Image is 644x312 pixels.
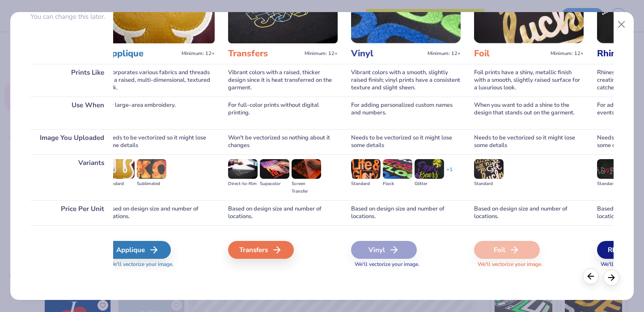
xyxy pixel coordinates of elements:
span: We'll vectorize your image. [474,261,584,268]
span: Minimum: 12+ [182,51,215,57]
img: Standard [474,159,504,179]
img: Glitter [415,159,444,179]
div: Based on design size and number of locations. [228,200,338,225]
div: Standard [474,180,504,188]
div: Transfers [228,241,294,259]
div: Standard [597,180,627,188]
div: Foil prints have a shiny, metallic finish with a smooth, slightly raised surface for a luxurious ... [474,64,584,97]
div: Variants [30,154,113,200]
h3: Vinyl [351,48,424,59]
div: Vibrant colors with a smooth, slightly raised finish; vinyl prints have a consistent texture and ... [351,64,461,97]
div: Standard [105,180,135,188]
div: Prints Like [30,64,113,97]
div: Needs to be vectorized so it might lose some details [474,129,584,154]
div: Based on design size and number of locations. [351,200,461,225]
img: Supacolor [260,159,289,179]
div: Image You Uploaded [30,129,113,154]
h3: Transfers [228,48,301,59]
div: Vinyl [351,241,417,259]
span: Minimum: 12+ [551,51,584,57]
div: Won't be vectorized so nothing about it changes [228,129,338,154]
div: Supacolor [260,180,289,188]
h3: Applique [105,48,178,59]
img: Standard [351,159,381,179]
div: For adding personalized custom names and numbers. [351,97,461,129]
div: Needs to be vectorized so it might lose some details [105,129,215,154]
div: Needs to be vectorized so it might lose some details [351,129,461,154]
img: Direct-to-film [228,159,258,179]
div: Direct-to-film [228,180,258,188]
div: Flock [383,180,412,188]
img: Sublimated [137,159,166,179]
img: Standard [597,159,627,179]
div: When you want to add a shine to the design that stands out on the garment. [474,97,584,129]
div: Foil [474,241,540,259]
div: Based on design size and number of locations. [105,200,215,225]
img: Screen Transfer [292,159,321,179]
img: Flock [383,159,412,179]
div: For large-area embroidery. [105,97,215,129]
div: + 1 [446,166,453,181]
p: You can change this later. [30,13,113,21]
span: We'll vectorize your image. [351,261,461,268]
div: For full-color prints without digital printing. [228,97,338,129]
div: Screen Transfer [292,180,321,195]
span: Minimum: 12+ [305,51,338,57]
div: Sublimated [137,180,166,188]
h3: Foil [474,48,547,59]
div: Glitter [415,180,444,188]
div: Applique [105,241,171,259]
span: Minimum: 12+ [428,51,461,57]
div: Incorporates various fabrics and threads for a raised, multi-dimensional, textured look. [105,64,215,97]
div: Price Per Unit [30,200,113,225]
div: Vibrant colors with a raised, thicker design since it is heat transferred on the garment. [228,64,338,97]
img: Standard [105,159,135,179]
div: Use When [30,97,113,129]
button: Close [613,16,630,33]
div: Based on design size and number of locations. [474,200,584,225]
span: We'll vectorize your image. [105,261,215,268]
div: Standard [351,180,381,188]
